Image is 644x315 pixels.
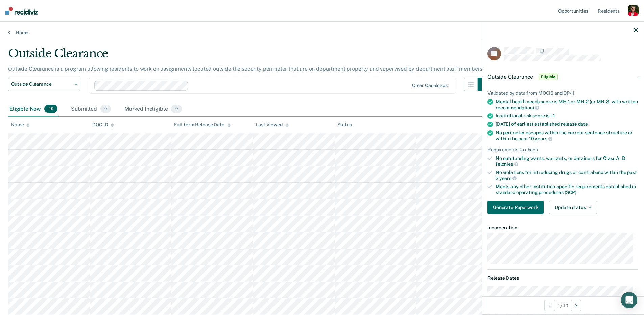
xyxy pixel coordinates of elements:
[535,136,552,141] span: years
[174,122,231,128] div: Full-term Release Date
[5,7,38,15] img: Recidiviz
[496,155,638,167] div: No outstanding wants, warrants, or detainers for Class A–D
[487,275,638,281] dt: Release Dates
[571,300,581,311] button: Next Opportunity
[578,121,588,127] span: date
[496,184,638,195] div: Meets any other institution-specific requirements established in standard operating procedures
[496,113,638,119] div: Institutional risk score is
[44,105,57,113] span: 40
[11,122,30,128] div: Name
[621,292,637,308] div: Open Intercom Messenger
[550,113,555,118] span: I-1
[123,102,183,117] div: Marked Ineligible
[487,147,638,153] div: Requirements to check
[482,66,644,88] div: Outside ClearanceEligible
[100,105,111,113] span: 0
[499,176,517,181] span: years
[544,300,555,311] button: Previous Opportunity
[487,74,533,80] span: Outside Clearance
[487,201,544,214] button: Generate Paperwork
[496,170,638,181] div: No violations for introducing drugs or contraband within the past 2
[8,66,484,72] p: Outside Clearance is a program allowing residents to work on assignments located outside the secu...
[496,105,539,110] span: recommendation)
[496,161,518,167] span: felonies
[487,90,638,96] div: Validated by data from MOCIS and OP-II
[539,74,558,80] span: Eligible
[8,102,59,117] div: Eligible Now
[496,99,638,110] div: Mental health needs score is MH-1 or MH-2 (or MH-3, with written
[8,30,636,36] a: Home
[496,121,638,127] div: [DATE] of earliest established release
[549,201,597,214] button: Update status
[256,122,288,128] div: Last Viewed
[412,83,448,88] div: Clear caseloads
[92,122,114,128] div: DOC ID
[337,122,352,128] div: Status
[11,81,72,87] span: Outside Clearance
[70,102,112,117] div: Submitted
[487,225,638,231] dt: Incarceration
[496,130,638,141] div: No perimeter escapes within the current sentence structure or within the past 10
[8,47,491,66] div: Outside Clearance
[171,105,182,113] span: 0
[565,190,576,195] span: (SOP)
[482,296,644,314] div: 1 / 40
